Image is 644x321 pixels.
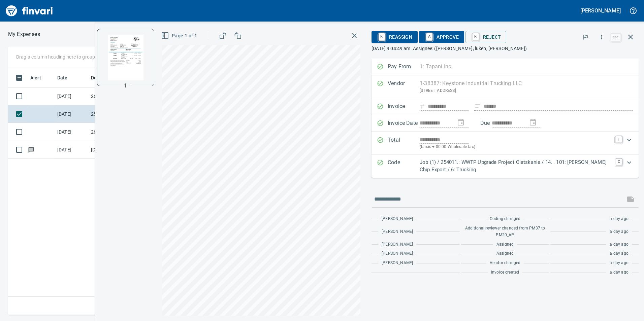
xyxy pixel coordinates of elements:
[382,260,413,266] span: [PERSON_NAME]
[610,216,629,222] span: a day ago
[55,105,88,123] td: [DATE]
[382,216,413,222] span: [PERSON_NAME]
[55,123,88,141] td: [DATE]
[490,216,520,222] span: Coding changed
[611,34,621,41] a: esc
[419,31,464,43] button: AApprove
[615,136,622,143] a: T
[91,74,125,82] span: Description
[382,241,413,248] span: [PERSON_NAME]
[8,30,40,38] nav: breadcrumb
[622,191,639,207] span: This records your message into the invoice and notifies anyone mentioned
[388,158,420,174] p: Code
[420,158,612,174] p: Job (1) / 254011.: WWTP Upgrade Project Clatskanie / 14. . 101: [PERSON_NAME] Chip Export / 6: Tr...
[57,74,68,82] span: Date
[55,87,88,105] td: [DATE]
[160,30,200,42] button: Page 1 of 1
[8,30,40,38] p: My Expenses
[88,141,149,159] td: [DATE] Invoice INV10286289 from [GEOGRAPHIC_DATA] (1-24796)
[382,250,413,257] span: [PERSON_NAME]
[55,141,88,159] td: [DATE]
[162,32,197,40] span: Page 1 of 1
[372,132,639,154] div: Expand
[491,269,519,276] span: Invoice created
[610,269,629,276] span: a day ago
[610,260,629,266] span: a day ago
[30,74,41,82] span: Alert
[91,74,116,82] span: Description
[579,5,622,16] button: [PERSON_NAME]
[30,74,50,82] span: Alert
[28,147,35,152] span: Has messages
[379,33,385,40] a: R
[426,33,432,40] a: A
[377,31,412,43] span: Reassign
[88,123,149,141] td: 264002
[124,82,127,90] p: 1
[382,228,413,235] span: [PERSON_NAME]
[420,144,611,150] p: (basis + $0.00 Wholesale tax)
[610,250,629,257] span: a day ago
[578,30,593,44] button: Flag
[388,136,420,150] p: Total
[473,33,479,40] a: R
[88,105,149,123] td: 254011
[616,158,622,165] a: C
[496,241,514,248] span: Assigned
[465,31,506,43] button: RReject
[57,74,76,82] span: Date
[464,225,546,239] span: Additional reviewer changed from PM37 to PM20_AP
[16,53,115,60] p: Drag a column heading here to group the table
[471,31,501,43] span: Reject
[103,35,149,80] img: Page 1
[88,87,149,105] td: 264002
[594,30,609,44] button: More
[580,7,621,14] h5: [PERSON_NAME]
[610,241,629,248] span: a day ago
[496,250,514,257] span: Assigned
[490,260,520,266] span: Vendor changed
[372,45,639,52] p: [DATE] 9:04:49 am. Assignee: ([PERSON_NAME], lukeb, [PERSON_NAME])
[424,31,459,43] span: Approve
[372,31,418,43] button: RReassign
[610,228,629,235] span: a day ago
[372,154,639,178] div: Expand
[4,3,55,19] img: Finvari
[609,29,639,45] span: Close invoice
